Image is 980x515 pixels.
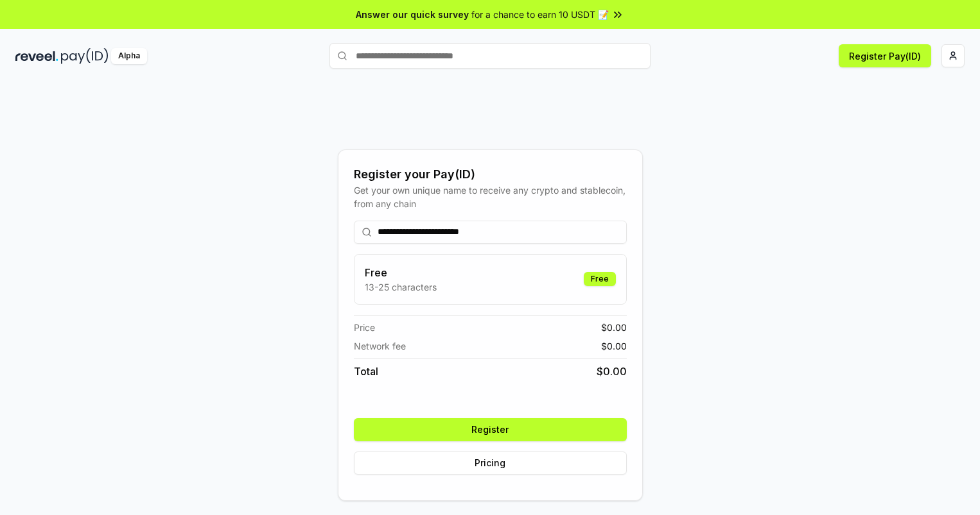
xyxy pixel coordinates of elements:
[839,44,931,67] button: Register Pay(ID)
[354,418,627,441] button: Register
[354,183,627,210] div: Get your own unique name to receive any crypto and stablecoin, from any chain
[354,364,378,379] span: Total
[471,8,609,21] span: for a chance to earn 10 USDT 📝
[597,364,627,379] span: $ 0.00
[601,321,627,334] span: $ 0.00
[354,165,627,183] div: Register your Pay(ID)
[584,272,616,286] div: Free
[354,321,375,334] span: Price
[356,8,469,21] span: Answer our quick survey
[111,48,147,64] div: Alpha
[365,265,437,280] h3: Free
[354,452,627,475] button: Pricing
[601,339,627,353] span: $ 0.00
[354,339,406,353] span: Network fee
[365,280,437,294] p: 13-25 characters
[15,48,58,64] img: reveel_dark
[61,48,109,64] img: pay_id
